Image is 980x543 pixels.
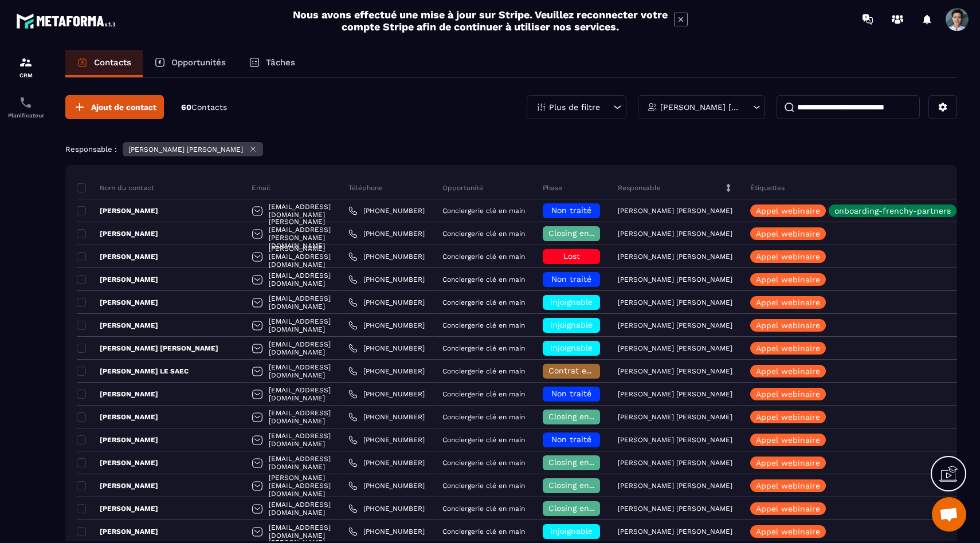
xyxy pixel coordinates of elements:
button: Ajout de contact [65,95,164,119]
a: [PHONE_NUMBER] [348,229,425,238]
div: Ouvrir le chat [932,497,966,532]
img: formation [19,56,33,69]
p: [PERSON_NAME] [77,252,158,261]
a: [PHONE_NUMBER] [348,389,425,399]
p: Appel webinaire [756,276,820,284]
a: [PHONE_NUMBER] [348,367,425,376]
p: [PERSON_NAME] [PERSON_NAME] [128,145,243,154]
p: Conciergerie clé en main [442,413,525,421]
p: Conciergerie clé en main [442,436,525,444]
span: Non traité [551,389,591,398]
p: Conciergerie clé en main [442,390,525,398]
h2: Nous avons effectué une mise à jour sur Stripe. Veuillez reconnecter votre compte Stripe afin de ... [292,9,668,33]
p: Responsable [618,183,661,192]
span: Closing en cours [548,481,614,490]
p: Conciergerie clé en main [442,459,525,467]
p: Conciergerie clé en main [442,253,525,261]
p: [PERSON_NAME] [PERSON_NAME] [618,344,732,352]
p: Appel webinaire [756,436,820,444]
a: Contacts [65,50,143,77]
a: [PHONE_NUMBER] [348,252,425,261]
p: Email [252,183,271,192]
p: [PERSON_NAME] [PERSON_NAME] [618,413,732,421]
p: [PERSON_NAME] [PERSON_NAME] [618,230,732,238]
p: Appel webinaire [756,390,820,398]
p: [PERSON_NAME] [77,481,158,490]
p: Conciergerie clé en main [442,528,525,536]
a: formationformationCRM [3,47,49,87]
p: Opportunités [171,57,226,68]
p: Téléphone [348,183,383,192]
p: [PERSON_NAME] [77,298,158,307]
p: 60 [181,102,227,113]
span: Non traité [551,435,591,444]
p: [PERSON_NAME] [77,321,158,330]
p: [PERSON_NAME] [77,527,158,536]
p: [PERSON_NAME] [PERSON_NAME] [618,459,732,467]
p: Appel webinaire [756,321,820,329]
p: Conciergerie clé en main [442,321,525,329]
span: injoignable [550,297,593,306]
p: [PERSON_NAME] [77,435,158,444]
p: Appel webinaire [756,344,820,352]
p: [PERSON_NAME] [PERSON_NAME] [660,103,740,111]
p: [PERSON_NAME] [PERSON_NAME] [77,344,218,353]
p: [PERSON_NAME] [PERSON_NAME] [618,253,732,261]
p: [PERSON_NAME] [77,206,158,215]
p: Responsable : [65,145,117,154]
p: Opportunité [442,183,483,192]
a: [PHONE_NUMBER] [348,298,425,307]
p: Conciergerie clé en main [442,276,525,284]
span: Closing en cours [548,503,614,513]
a: [PHONE_NUMBER] [348,275,425,284]
p: Phase [543,183,562,192]
p: [PERSON_NAME] [PERSON_NAME] [618,390,732,398]
p: [PERSON_NAME] LE SAEC [77,367,189,376]
span: Lost [563,251,580,261]
span: injoignable [550,526,593,536]
p: Conciergerie clé en main [442,505,525,513]
a: [PHONE_NUMBER] [348,504,425,513]
p: Appel webinaire [756,298,820,306]
span: Non traité [551,206,591,215]
p: Appel webinaire [756,207,820,215]
img: scheduler [19,96,33,109]
p: [PERSON_NAME] [77,229,158,238]
a: schedulerschedulerPlanificateur [3,87,49,127]
p: Conciergerie clé en main [442,367,525,375]
p: Nom du contact [77,183,154,192]
p: [PERSON_NAME] [PERSON_NAME] [618,436,732,444]
p: [PERSON_NAME] [77,275,158,284]
p: Appel webinaire [756,230,820,238]
a: [PHONE_NUMBER] [348,458,425,467]
p: [PERSON_NAME] [PERSON_NAME] [618,321,732,329]
span: Ajout de contact [91,101,156,113]
span: Closing en cours [548,458,614,467]
a: [PHONE_NUMBER] [348,527,425,536]
p: Appel webinaire [756,528,820,536]
p: [PERSON_NAME] [77,412,158,422]
p: Contacts [94,57,131,68]
p: [PERSON_NAME] [PERSON_NAME] [618,298,732,306]
a: [PHONE_NUMBER] [348,481,425,490]
p: Appel webinaire [756,413,820,421]
p: Plus de filtre [549,103,600,111]
p: Tâches [266,57,295,68]
p: [PERSON_NAME] [PERSON_NAME] [618,505,732,513]
p: Conciergerie clé en main [442,344,525,352]
a: [PHONE_NUMBER] [348,206,425,215]
p: [PERSON_NAME] [PERSON_NAME] [618,367,732,375]
span: Contacts [191,103,227,112]
p: Conciergerie clé en main [442,482,525,490]
p: Appel webinaire [756,505,820,513]
p: [PERSON_NAME] [PERSON_NAME] [618,276,732,284]
span: Contrat envoyé [548,366,609,375]
a: Tâches [237,50,307,77]
a: [PHONE_NUMBER] [348,344,425,353]
p: [PERSON_NAME] [PERSON_NAME] [618,207,732,215]
p: Appel webinaire [756,482,820,490]
span: injoignable [550,320,593,329]
p: onboarding-frenchy-partners [834,207,951,215]
p: Appel webinaire [756,367,820,375]
p: [PERSON_NAME] [PERSON_NAME] [618,528,732,536]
